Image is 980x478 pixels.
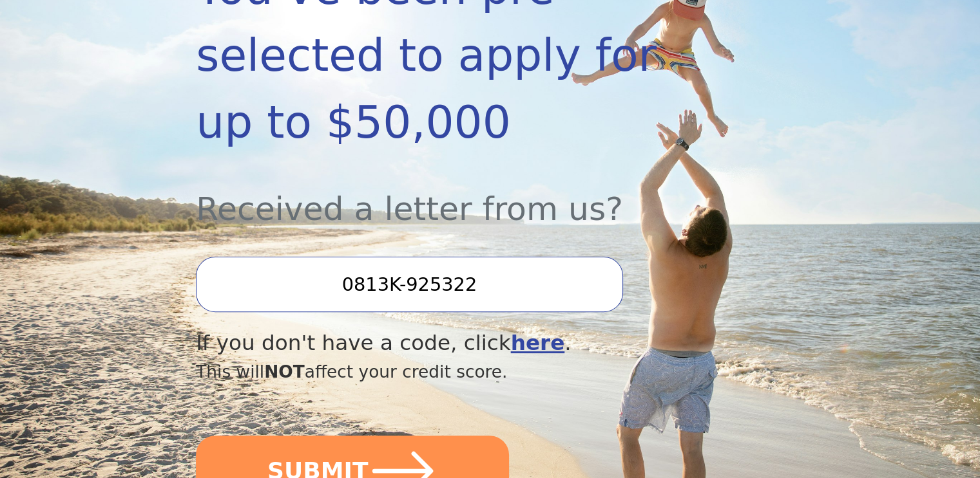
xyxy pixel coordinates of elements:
[264,362,305,381] span: NOT
[196,359,696,385] div: This will affect your credit score.
[196,156,696,234] div: Received a letter from us?
[511,331,565,355] a: here
[196,327,696,359] div: If you don't have a code, click .
[196,257,622,312] input: Enter your Offer Code:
